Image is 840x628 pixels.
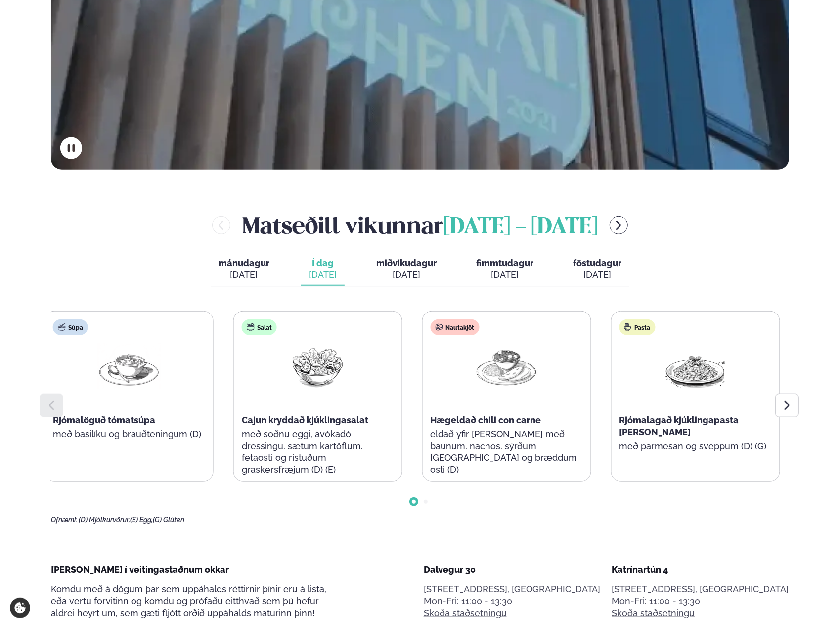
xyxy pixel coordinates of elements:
button: fimmtudagur [DATE] [468,253,541,286]
p: með soðnu eggi, avókadó dressingu, sætum kartöflum, fetaosti og ristuðum graskersfræjum (D) (E) [242,428,394,476]
button: miðvikudagur [DATE] [368,253,444,286]
img: salad.svg [247,323,255,331]
img: pasta.svg [624,323,632,331]
img: Spagetti.png [664,343,727,389]
button: menu-btn-right [610,216,628,234]
span: Komdu með á dögum þar sem uppáhalds réttirnir þínir eru á lista, eða vertu forvitinn og komdu og ... [51,584,326,618]
span: Í dag [309,257,337,269]
a: Skoða staðsetningu [424,607,507,619]
span: Rjómalagað kjúklingapasta [PERSON_NAME] [619,415,739,437]
div: Nautakjöt [431,319,480,335]
img: soup.svg [58,323,66,331]
span: Go to slide 1 [412,500,416,504]
button: föstudagur [DATE] [565,253,629,286]
p: eldað yfir [PERSON_NAME] með baunum, nachos, sýrðum [GEOGRAPHIC_DATA] og bræddum osti (D) [431,428,583,476]
img: beef.svg [436,323,443,331]
div: [DATE] [219,269,269,281]
span: [PERSON_NAME] í veitingastaðnum okkar [51,564,229,575]
a: Cookie settings [10,598,30,618]
div: Mon-Fri: 11:00 - 13:30 [424,595,601,607]
button: Í dag [DATE] [301,253,345,286]
div: Dalvegur 30 [424,564,601,576]
div: [DATE] [309,269,337,281]
p: með basilíku og brauðteningum (D) [53,428,205,440]
div: Súpa [53,319,88,335]
button: mánudagur [DATE] [211,253,277,286]
img: Curry-Rice-Naan.png [475,343,538,389]
img: Soup.png [97,343,161,389]
span: miðvikudagur [376,258,437,268]
div: Salat [242,319,277,335]
span: (G) Glúten [153,516,184,524]
span: Ofnæmi: [51,516,77,524]
span: Hægeldað chili con carne [431,415,541,425]
span: Go to slide 2 [424,500,428,504]
button: menu-btn-left [212,216,230,234]
span: mánudagur [219,258,269,268]
img: Salad.png [286,343,350,389]
div: [DATE] [476,269,533,281]
span: föstudagur [573,258,621,268]
h2: Matseðill vikunnar [242,209,598,241]
div: [DATE] [573,269,621,281]
span: fimmtudagur [476,258,533,268]
div: [DATE] [376,269,437,281]
span: Rjómalöguð tómatsúpa [53,415,155,425]
span: Cajun kryddað kjúklingasalat [242,415,368,425]
p: með parmesan og sveppum (D) (G) [619,440,772,452]
p: [STREET_ADDRESS], [GEOGRAPHIC_DATA] [424,583,601,595]
div: Pasta [619,319,656,335]
span: [DATE] - [DATE] [443,217,598,238]
span: (E) Egg, [130,516,153,524]
div: Katrínartún 4 [612,564,789,576]
a: Skoða staðsetningu [612,607,695,619]
div: Mon-Fri: 11:00 - 13:30 [612,595,789,607]
p: [STREET_ADDRESS], [GEOGRAPHIC_DATA] [612,583,789,595]
span: (D) Mjólkurvörur, [79,516,130,524]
